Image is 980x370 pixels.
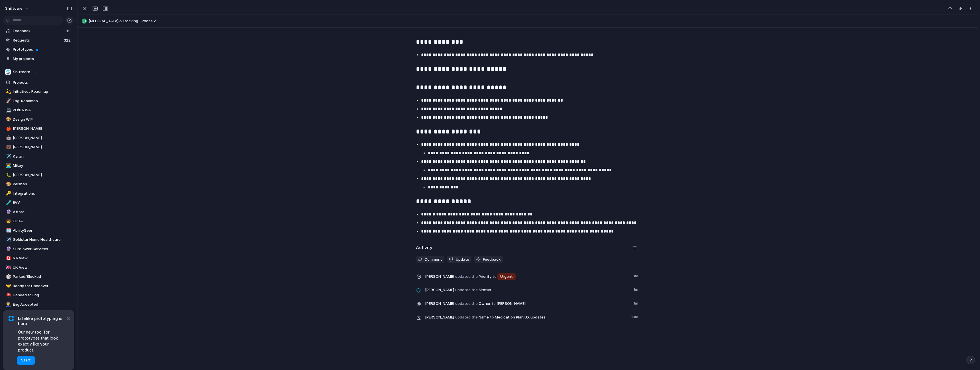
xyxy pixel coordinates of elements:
div: 🗓️AbilitySeer [3,226,74,235]
span: Feedback [483,257,501,262]
button: ⛑️ [5,292,11,298]
span: to [493,274,497,279]
button: 🎨 [5,117,11,122]
div: ⛑️ [6,292,10,299]
a: 🐛[PERSON_NAME] [3,171,74,179]
span: [MEDICAL_DATA] & Tracking - Phase 2 [89,18,975,24]
span: [PERSON_NAME] [13,126,72,131]
a: My projects [3,55,74,63]
span: updated the [455,314,478,320]
a: 🇬🇧UK View [3,263,74,272]
span: updated the [455,287,478,293]
a: 👨‍🏭Eng Accepted [3,300,74,309]
div: 🤝Ready for Handover [3,282,74,290]
a: 🎨Design WIP [3,115,74,124]
span: PO/BA WIP [13,107,72,113]
button: Comment [416,256,444,263]
span: Priority [425,272,630,281]
span: Feedback [13,28,64,34]
span: Eng Accepted [13,302,72,307]
a: ✈️Goldstar Home Healthcare [3,235,74,244]
div: 🔮 [6,209,10,215]
span: My projects [13,56,72,62]
h2: Activity [416,244,432,251]
div: 🚚Delivery [3,309,74,318]
button: 🤖 [5,135,11,141]
a: 🍎[PERSON_NAME] [3,124,74,133]
a: 🐻[PERSON_NAME] [3,143,74,151]
span: Comment [424,257,442,262]
span: updated the [455,301,478,307]
div: 🤝 [6,283,10,289]
span: 10m [631,313,639,320]
div: ✈️Karan [3,152,74,161]
span: Status [425,286,630,294]
div: 🎲 [6,274,10,280]
div: 🇬🇧 [6,264,10,271]
button: 💻 [5,107,11,113]
div: ✈️ [6,153,10,160]
div: 🐛 [6,172,10,178]
a: Projects [3,78,74,87]
a: Prototypes [3,45,74,54]
span: Shiftcare [13,69,30,75]
button: Feedback [474,256,503,263]
div: 💫 [6,89,10,95]
div: 🚀Eng. Roadmap [3,97,74,105]
div: 👨‍💻 [6,163,10,169]
div: 💻 [6,107,10,114]
button: 🚀 [5,98,11,104]
a: 🧪EVV [3,198,74,207]
span: to [490,314,494,320]
span: EHCA [13,218,72,224]
button: 🤝 [5,283,11,289]
button: 👨‍💻 [5,163,11,168]
div: 🔑Integrations [3,189,74,198]
span: Design WIP [13,117,72,122]
span: [PERSON_NAME] [13,172,72,178]
div: 🔮 [6,246,10,252]
button: 🎨 [5,181,11,187]
button: 🐻 [5,144,11,150]
span: [PERSON_NAME] [13,144,72,150]
div: 🧒EHCA [3,217,74,225]
span: NA View [13,255,72,261]
span: to [492,301,496,307]
span: [PERSON_NAME] [425,301,454,307]
span: AbilitySeer [13,228,72,233]
div: 🎨Peishan [3,180,74,188]
div: 🍎 [6,126,10,132]
span: Karan [13,154,72,159]
button: 🎲 [5,274,11,279]
div: 🎨 [6,116,10,123]
span: Afford [13,209,72,215]
div: 🧪 [6,200,10,206]
span: [PERSON_NAME] [425,274,454,279]
span: Start [21,357,31,363]
button: 🇬🇧 [5,265,11,270]
span: Owner [425,299,630,307]
a: 👨‍💻Mikey [3,161,74,170]
a: 💫Initiatives Roadmap [3,87,74,96]
span: Requests [13,38,62,43]
a: 🔮Afford [3,208,74,216]
span: Our new tool for prototypes that look exactly like your product. [18,329,66,353]
button: 🗓️ [5,228,11,233]
div: 🔑 [6,190,10,197]
div: 👨‍🏭 [6,301,10,308]
span: Handed to Eng. [13,292,72,298]
span: 312 [64,38,72,43]
button: 🧒 [5,218,11,224]
span: Parked/Blocked [13,274,72,279]
span: Prototypes [13,47,72,52]
span: Lifelike prototyping is here [18,316,66,326]
a: ⛑️Handed to Eng. [3,291,74,299]
button: 🇨🇦 [5,255,11,261]
button: Start [17,356,35,365]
